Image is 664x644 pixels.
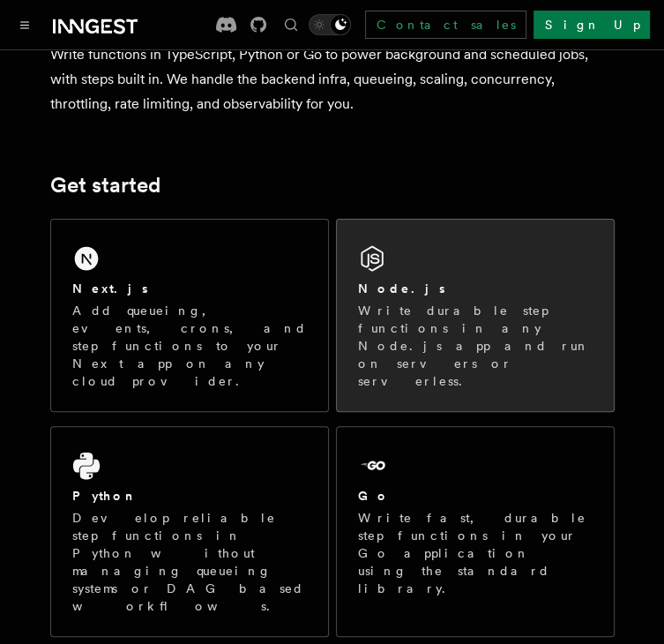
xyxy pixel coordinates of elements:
button: Toggle navigation [14,14,35,35]
a: Get started [50,173,160,198]
h2: Node.js [358,280,445,297]
p: Add queueing, events, crons, and step functions to your Next app on any cloud provider. [72,302,307,390]
p: Develop reliable step functions in Python without managing queueing systems or DAG based workflows. [72,509,307,615]
a: GoWrite fast, durable step functions in your Go application using the standard library. [336,426,615,637]
h2: Python [72,487,138,505]
a: Sign Up [533,11,650,39]
p: Write functions in TypeScript, Python or Go to power background and scheduled jobs, with steps bu... [50,42,615,116]
a: PythonDevelop reliable step functions in Python without managing queueing systems or DAG based wo... [50,426,329,637]
a: Contact sales [365,11,526,39]
a: Next.jsAdd queueing, events, crons, and step functions to your Next app on any cloud provider. [50,219,329,412]
button: Toggle dark mode [309,14,351,35]
h2: Go [358,487,390,505]
p: Write fast, durable step functions in your Go application using the standard library. [358,509,593,597]
h2: Next.js [72,280,148,297]
a: Node.jsWrite durable step functions in any Node.js app and run on servers or serverless. [336,219,615,412]
p: Write durable step functions in any Node.js app and run on servers or serverless. [358,302,593,390]
button: Find something... [280,14,302,35]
